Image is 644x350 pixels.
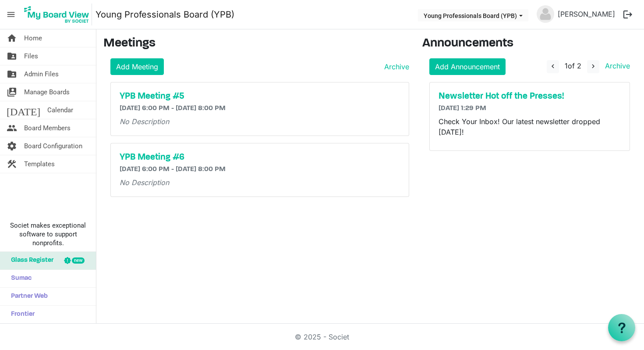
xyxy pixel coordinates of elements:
[587,60,599,73] button: navigate_next
[120,165,400,174] h6: [DATE] 6:00 PM - [DATE] 8:00 PM
[21,4,96,25] a: My Board View Logo
[565,61,581,70] span: of 2
[24,119,71,137] span: Board Members
[72,257,85,264] div: new
[96,6,234,23] a: Young Professionals Board (YPB)
[7,47,17,65] span: folder_shared
[24,155,55,173] span: Templates
[565,61,568,70] span: 1
[21,4,92,25] img: My Board View Logo
[439,91,621,102] a: Newsletter Hot off the Presses!
[24,137,82,155] span: Board Configuration
[7,65,17,83] span: folder_shared
[7,83,17,101] span: switch_account
[7,137,17,155] span: settings
[602,61,630,70] a: Archive
[120,104,400,113] h6: [DATE] 6:00 PM - [DATE] 8:00 PM
[120,91,400,102] a: YPB Meeting #5
[7,101,40,119] span: [DATE]
[7,29,17,47] span: home
[549,62,557,70] span: navigate_before
[24,29,42,47] span: Home
[3,6,19,23] span: menu
[7,252,53,269] span: Glass Register
[7,270,32,287] span: Sumac
[7,155,17,173] span: construction
[47,101,73,119] span: Calendar
[537,5,554,23] img: no-profile-picture.svg
[24,83,70,101] span: Manage Boards
[554,5,619,23] a: [PERSON_NAME]
[547,60,559,73] button: navigate_before
[439,105,486,112] span: [DATE] 1:29 PM
[7,119,17,137] span: people
[110,58,164,75] a: Add Meeting
[24,65,59,83] span: Admin Files
[120,177,400,188] p: No Description
[103,36,409,51] h3: Meetings
[381,61,409,72] a: Archive
[418,9,528,21] button: Young Professionals Board (YPB) dropdownbutton
[422,36,637,51] h3: Announcements
[619,5,637,24] button: logout
[7,288,48,305] span: Partner Web
[4,221,92,247] span: Societ makes exceptional software to support nonprofits.
[120,152,400,163] a: YPB Meeting #6
[429,58,506,75] a: Add Announcement
[439,116,621,137] p: Check Your Inbox! Our latest newsletter dropped [DATE]!
[295,332,349,341] a: © 2025 - Societ
[7,306,35,323] span: Frontier
[24,47,38,65] span: Files
[120,116,400,127] p: No Description
[589,62,597,70] span: navigate_next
